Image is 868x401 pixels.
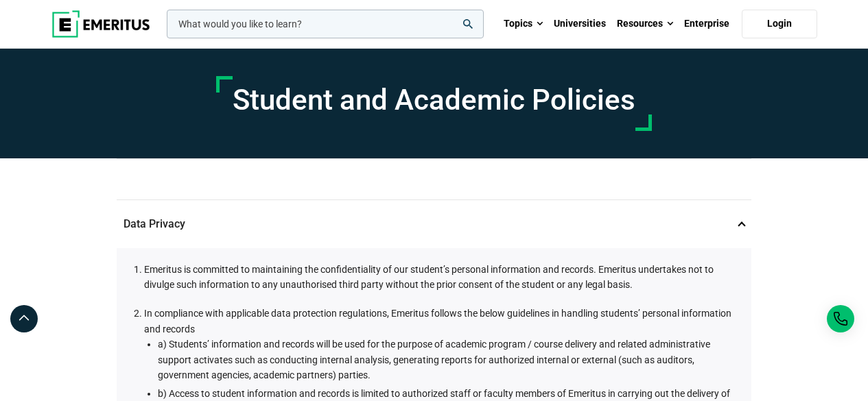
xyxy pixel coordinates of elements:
[167,10,484,38] input: woocommerce-product-search-field-0
[117,200,751,248] p: Data Privacy
[144,262,738,293] li: Emeritus is committed to maintaining the confidentiality of our student’s personal information an...
[233,83,635,117] h1: Student and Academic Policies
[742,10,817,38] a: Login
[158,337,738,382] li: a) Students’ information and records will be used for the purpose of academic program / course de...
